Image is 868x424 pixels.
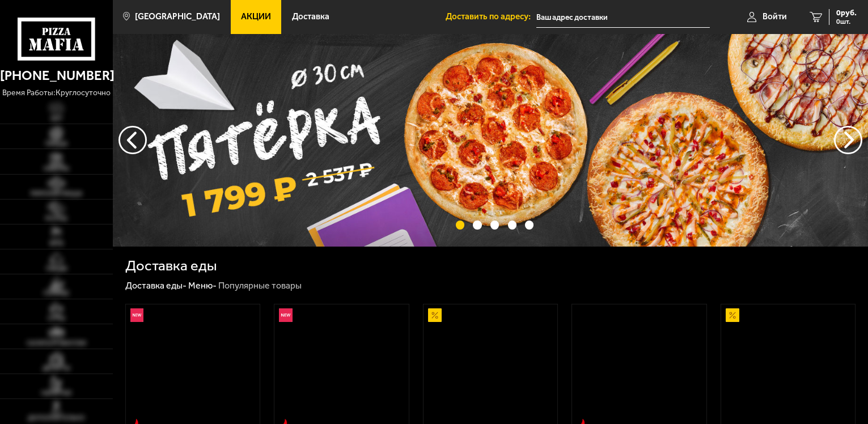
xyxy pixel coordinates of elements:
[834,126,862,154] button: предыдущий
[292,12,329,21] span: Доставка
[536,7,710,28] input: Ваш адрес доставки
[125,258,217,273] h1: Доставка еды
[473,221,481,229] button: точки переключения
[525,221,533,229] button: точки переключения
[428,308,442,322] img: Акционный
[135,12,220,21] span: [GEOGRAPHIC_DATA]
[188,280,217,291] a: Меню-
[726,308,739,322] img: Акционный
[218,280,302,292] div: Популярные товары
[279,308,293,322] img: Новинка
[241,12,271,21] span: Акции
[118,126,147,154] button: следующий
[836,18,857,25] span: 0 шт.
[130,308,144,322] img: Новинка
[446,12,536,21] span: Доставить по адресу:
[456,221,464,229] button: точки переключения
[763,12,787,21] span: Войти
[125,280,187,291] a: Доставка еды-
[490,221,499,229] button: точки переключения
[836,9,857,17] span: 0 руб.
[508,221,516,229] button: точки переключения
